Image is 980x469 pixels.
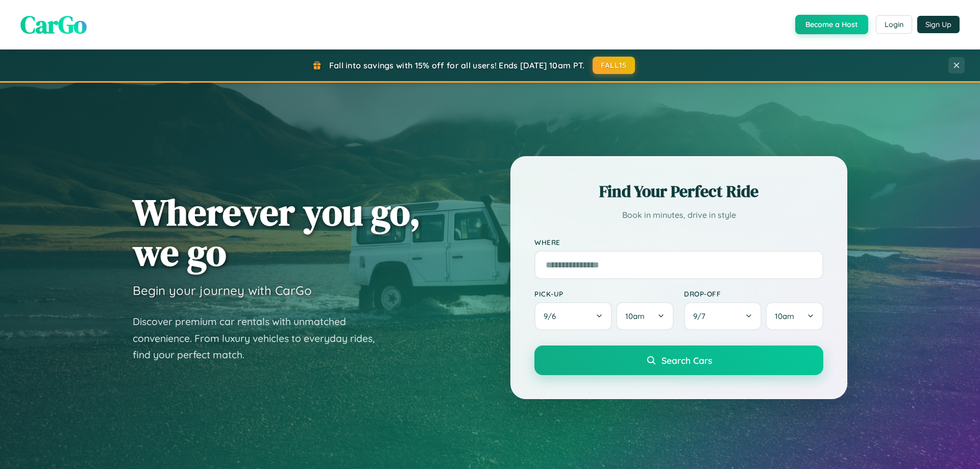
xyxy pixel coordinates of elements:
[534,302,612,330] button: 9/6
[684,289,823,298] label: Drop-off
[133,192,421,273] h1: Wherever you go, we go
[661,355,712,366] span: Search Cars
[20,8,87,41] span: CarGo
[133,313,388,363] p: Discover premium car rentals with unmatched convenience. From luxury vehicles to everyday rides, ...
[329,60,585,70] span: Fall into savings with 15% off for all users! Ends [DATE] 10am PT.
[625,311,645,321] span: 10am
[534,345,823,375] button: Search Cars
[616,302,674,330] button: 10am
[917,16,960,33] button: Sign Up
[775,311,794,321] span: 10am
[795,15,868,34] button: Become a Host
[534,180,823,203] h2: Find Your Perfect Ride
[544,311,561,321] span: 9 / 6
[766,302,823,330] button: 10am
[534,238,823,246] label: Where
[133,283,312,298] h3: Begin your journey with CarGo
[534,289,674,298] label: Pick-up
[876,15,912,34] button: Login
[593,57,635,74] button: FALL15
[693,311,710,321] span: 9 / 7
[534,208,823,223] p: Book in minutes, drive in style
[684,302,762,330] button: 9/7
